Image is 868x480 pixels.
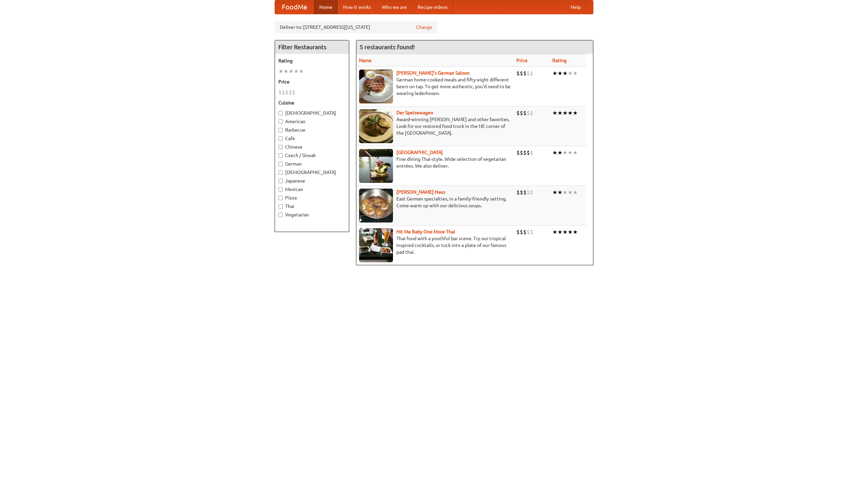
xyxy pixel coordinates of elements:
li: ★ [557,228,563,236]
li: ★ [552,228,557,236]
li: $ [516,149,520,156]
li: $ [289,89,292,96]
li: $ [527,109,530,117]
li: ★ [573,189,578,196]
label: Japanese [278,177,346,184]
a: Name [359,58,372,63]
input: Czech / Slovak [278,153,283,158]
li: ★ [278,68,283,75]
li: $ [516,109,520,117]
a: Home [314,0,338,14]
label: Chinese [278,143,346,150]
label: American [278,118,346,125]
a: Recipe videos [412,0,453,14]
li: ★ [294,68,299,75]
li: $ [523,228,527,236]
li: ★ [299,68,304,75]
input: German [278,162,283,166]
label: Mexican [278,186,346,193]
p: Thai food with a youthful bar scene. Try our tropical inspired cocktails, or tuck into a plate of... [359,235,511,255]
li: $ [530,149,533,156]
label: Vegetarian [278,211,346,218]
a: FoodMe [275,0,314,14]
label: Cafe [278,135,346,142]
li: ★ [552,189,557,196]
li: ★ [573,149,578,156]
li: ★ [557,109,563,117]
input: [DEMOGRAPHIC_DATA] [278,170,283,175]
b: [GEOGRAPHIC_DATA] [396,150,443,155]
h5: Price [278,78,346,85]
label: Thai [278,203,346,210]
li: $ [516,70,520,77]
h5: Rating [278,57,346,64]
li: ★ [568,149,573,156]
a: Change [416,24,432,31]
input: [DEMOGRAPHIC_DATA] [278,111,283,115]
p: Fine dining Thai-style. Wide selection of vegetarian entrées. We also deliver. [359,156,511,169]
h5: Cuisine [278,99,346,106]
li: ★ [573,109,578,117]
p: East German specialties, in a family-friendly setting. Come warm up with our delicious soups. [359,195,511,209]
li: $ [520,149,523,156]
li: $ [516,228,520,236]
li: ★ [563,189,568,196]
li: $ [527,70,530,77]
input: American [278,119,283,124]
label: [DEMOGRAPHIC_DATA] [278,169,346,176]
li: ★ [289,68,294,75]
label: [DEMOGRAPHIC_DATA] [278,110,346,116]
li: $ [520,70,523,77]
a: Der Speisewagen [396,110,433,115]
input: Chinese [278,145,283,149]
b: [PERSON_NAME] Haus [396,189,445,195]
b: Hit Me Baby One More Thai [396,229,455,234]
input: Mexican [278,187,283,192]
a: Who we are [376,0,412,14]
li: $ [520,189,523,196]
li: $ [530,228,533,236]
img: babythai.jpg [359,228,393,262]
input: Thai [278,204,283,209]
input: Pizza [278,196,283,200]
li: ★ [568,189,573,196]
li: ★ [552,149,557,156]
li: $ [520,228,523,236]
img: speisewagen.jpg [359,109,393,143]
li: ★ [552,109,557,117]
li: $ [520,109,523,117]
li: ★ [568,109,573,117]
a: How it works [338,0,376,14]
li: ★ [283,68,289,75]
label: Pizza [278,194,346,201]
li: ★ [557,149,563,156]
li: $ [523,109,527,117]
img: kohlhaus.jpg [359,189,393,223]
li: ★ [573,228,578,236]
h4: Filter Restaurants [275,40,349,54]
input: Japanese [278,179,283,183]
label: Barbecue [278,127,346,133]
p: Award-winning [PERSON_NAME] and other favorites. Look for our restored food truck in the NE corne... [359,116,511,136]
li: $ [530,70,533,77]
li: ★ [573,70,578,77]
li: $ [523,189,527,196]
a: Rating [552,58,567,63]
li: $ [278,89,282,96]
input: Vegetarian [278,213,283,217]
li: ★ [563,70,568,77]
ng-pluralize: 5 restaurants found! [360,44,415,50]
img: esthers.jpg [359,70,393,103]
li: $ [282,89,285,96]
li: $ [530,109,533,117]
li: $ [292,89,295,96]
a: [PERSON_NAME]'s German Saloon [396,70,470,76]
li: ★ [552,70,557,77]
a: Price [516,58,528,63]
li: $ [523,70,527,77]
li: ★ [563,149,568,156]
li: ★ [563,109,568,117]
li: $ [527,228,530,236]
